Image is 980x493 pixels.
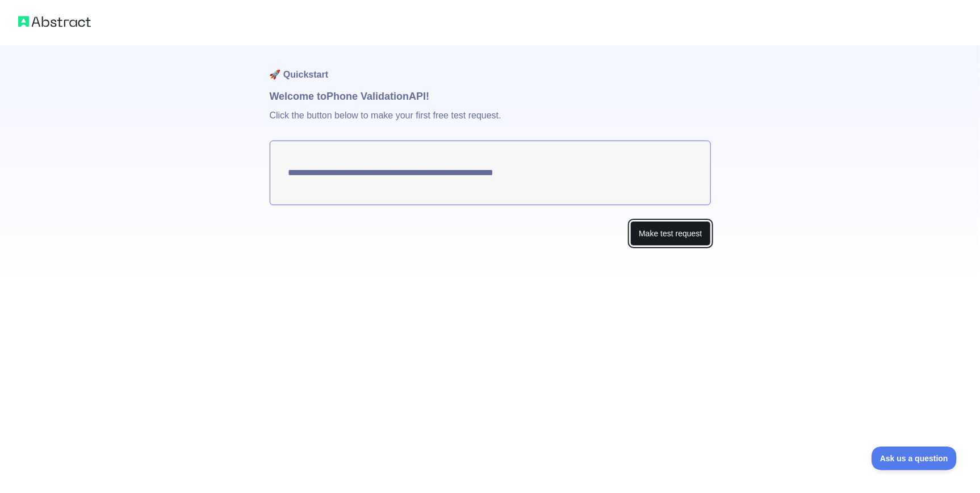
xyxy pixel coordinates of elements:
[872,447,957,470] iframe: Toggle Customer Support
[270,104,711,141] p: Click the button below to make your first free test request.
[270,88,711,104] h1: Welcome to Phone Validation API!
[18,14,91,29] img: Abstract logo
[630,221,710,246] button: Make test request
[270,45,711,88] h1: 🚀 Quickstart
